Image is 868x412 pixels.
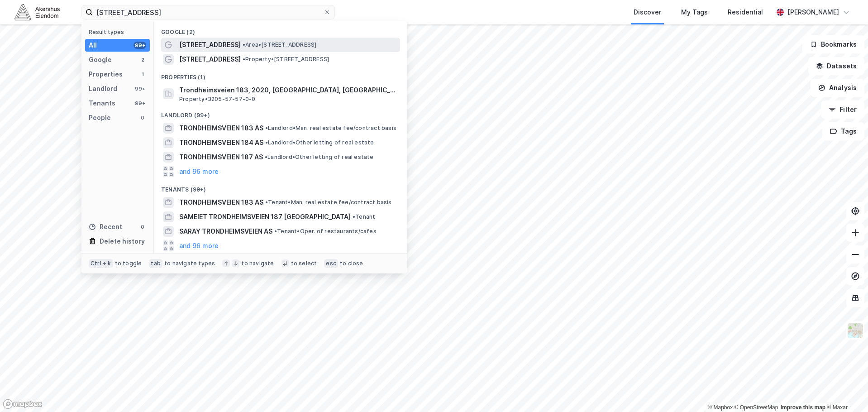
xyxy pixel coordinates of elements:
[134,100,146,107] div: 99+
[353,213,375,220] span: Tenant
[179,211,351,222] span: SAMEIET TRONDHEIMSVEIEN 187 [GEOGRAPHIC_DATA]
[243,41,245,48] span: •
[139,223,146,230] div: 0
[265,139,268,146] span: •
[823,369,868,412] iframe: Chat Widget
[89,69,123,80] div: Properties
[179,226,272,237] span: SARAY TRONDHEIMSVEIEN AS
[179,240,219,251] button: and 96 more
[139,56,146,63] div: 2
[179,166,219,177] button: and 96 more
[89,221,122,232] div: Recent
[154,67,407,83] div: Properties (1)
[265,153,267,160] span: •
[149,259,162,268] div: tab
[734,404,778,411] a: OpenStreetMap
[787,7,839,18] div: [PERSON_NAME]
[291,260,317,267] div: to select
[179,85,396,96] span: Trondheimsveien 183, 2020, [GEOGRAPHIC_DATA], [GEOGRAPHIC_DATA]
[822,122,864,140] button: Tags
[100,236,145,247] div: Delete history
[265,139,374,146] span: Landlord • Other letting of real estate
[324,259,338,268] div: esc
[179,137,263,148] span: TRONDHEIMSVEIEN 184 AS
[179,96,256,103] span: Property • 3205-57-57-0-0
[89,29,150,35] div: Result types
[89,83,117,94] div: Landlord
[3,399,43,409] a: Mapbox homepage
[179,123,263,134] span: TRONDHEIMSVEIEN 183 AS
[634,7,661,18] div: Discover
[179,54,241,65] span: [STREET_ADDRESS]
[14,4,60,20] img: akershus-eiendom-logo.9091f326c980b4bce74ccdd9f866810c.svg
[243,56,245,62] span: •
[811,79,864,97] button: Analysis
[353,213,355,220] span: •
[265,199,268,206] span: •
[265,153,374,161] span: Landlord • Other letting of real estate
[274,228,277,235] span: •
[139,114,146,121] div: 0
[243,41,316,48] span: Area • [STREET_ADDRESS]
[115,260,142,267] div: to toggle
[681,7,708,18] div: My Tags
[164,260,215,267] div: to navigate types
[340,260,363,267] div: to close
[93,5,324,19] input: Search by address, cadastre, landlords, tenants or people
[265,125,268,131] span: •
[243,56,329,63] span: Property • [STREET_ADDRESS]
[241,260,274,267] div: to navigate
[808,57,864,75] button: Datasets
[274,228,377,235] span: Tenant • Oper. of restaurants/cafes
[89,54,112,65] div: Google
[708,404,733,411] a: Mapbox
[265,199,392,206] span: Tenant • Man. real estate fee/contract basis
[139,71,146,78] div: 1
[728,7,763,18] div: Residential
[89,112,111,123] div: People
[134,42,146,49] div: 99+
[265,125,396,132] span: Landlord • Man. real estate fee/contract basis
[179,152,263,163] span: TRONDHEIMSVEIEN 187 AS
[847,322,864,339] img: Z
[89,259,113,268] div: Ctrl + k
[89,40,97,51] div: All
[179,197,263,208] span: TRONDHEIMSVEIEN 183 AS
[89,98,115,109] div: Tenants
[154,179,407,195] div: Tenants (99+)
[802,35,864,53] button: Bookmarks
[781,404,825,411] a: Improve this map
[154,21,407,38] div: Google (2)
[134,85,146,92] div: 99+
[154,105,407,121] div: Landlord (99+)
[179,39,241,50] span: [STREET_ADDRESS]
[821,101,864,119] button: Filter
